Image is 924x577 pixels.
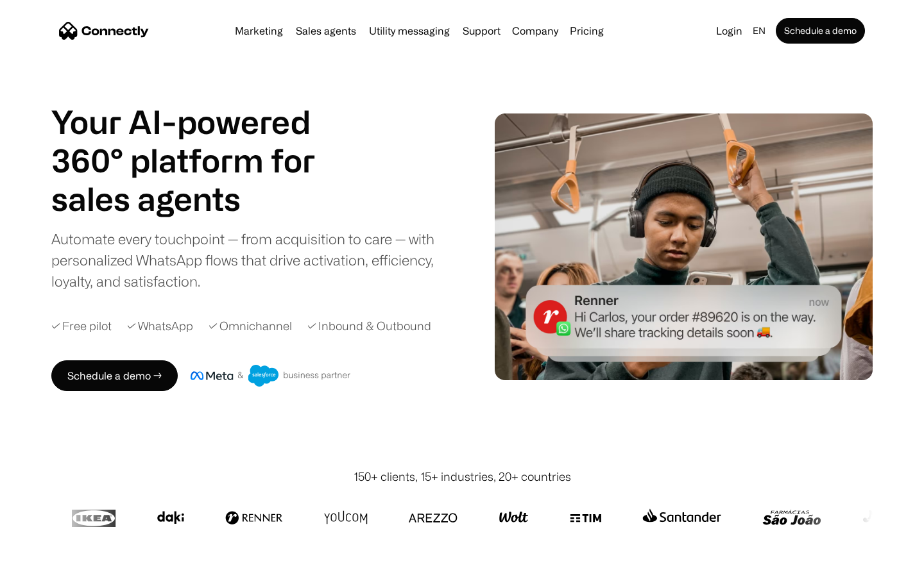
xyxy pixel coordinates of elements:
[51,103,346,180] h1: Your AI-powered 360° platform for
[127,317,193,335] div: ✓ WhatsApp
[458,26,506,36] a: Support
[13,553,77,573] aside: Language selected: English
[354,468,571,485] div: 150+ clients, 15+ industries, 20+ countries
[291,26,361,36] a: Sales agents
[230,26,288,36] a: Marketing
[753,22,766,40] div: en
[307,317,431,335] div: ✓ Inbound & Outbound
[711,22,748,40] a: Login
[776,18,865,44] a: Schedule a demo
[51,180,346,218] h1: sales agents
[209,317,292,335] div: ✓ Omnichannel
[51,317,112,335] div: ✓ Free pilot
[565,26,609,36] a: Pricing
[51,228,456,292] div: Automate every touchpoint — from acquisition to care — with personalized WhatsApp flows that driv...
[51,360,178,391] a: Schedule a demo →
[191,365,351,387] img: Meta and Salesforce business partner badge.
[364,26,455,36] a: Utility messaging
[26,555,77,573] ul: Language list
[512,22,558,40] div: Company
